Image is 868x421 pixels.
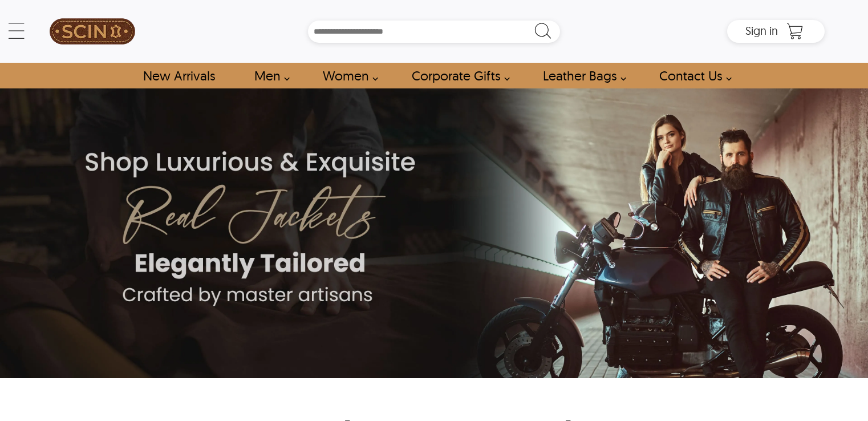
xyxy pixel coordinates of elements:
[130,63,228,88] a: Shop New Arrivals
[784,23,806,40] a: Shopping Cart
[241,63,296,88] a: shop men's leather jackets
[530,63,632,88] a: Shop Leather Bags
[43,6,141,57] a: SCIN
[745,23,778,38] span: Sign in
[646,63,738,88] a: contact-us
[745,27,778,37] a: Sign in
[310,63,384,88] a: Shop Women Leather Jackets
[50,6,135,57] img: SCIN
[399,63,516,88] a: Shop Leather Corporate Gifts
